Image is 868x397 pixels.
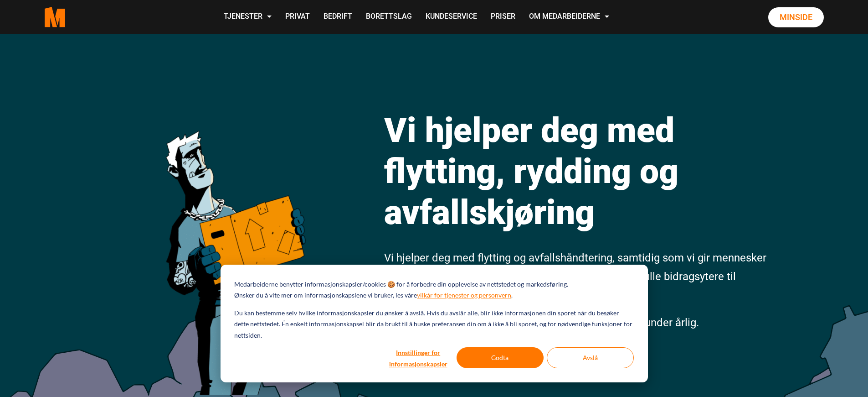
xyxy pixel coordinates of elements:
[419,1,484,33] a: Kundeservice
[221,265,648,382] div: Cookie banner
[417,290,511,301] a: vilkår for tjenester og personvern
[234,308,633,341] p: Du kan bestemme selv hvilke informasjonskapsler du ønsker å avslå. Hvis du avslår alle, blir ikke...
[156,89,313,395] img: medarbeiderne man icon optimized
[384,251,766,302] span: Vi hjelper deg med flytting og avfallshåndtering, samtidig som vi gir mennesker med rusbakgrunn e...
[457,347,544,368] button: Godta
[384,110,769,233] h1: Vi hjelper deg med flytting, rydding og avfallskjøring
[217,1,278,33] a: Tjenester
[359,1,419,33] a: Borettslag
[484,1,522,33] a: Priser
[234,279,568,290] p: Medarbeiderne benytter informasjonskapsler/cookies 🍪 for å forbedre din opplevelse av nettstedet ...
[234,290,513,301] p: Ønsker du å vite mer om informasjonskapslene vi bruker, les våre .
[768,7,824,27] a: Minside
[317,1,359,33] a: Bedrift
[522,1,616,33] a: Om Medarbeiderne
[547,347,634,368] button: Avslå
[383,347,453,368] button: Innstillinger for informasjonskapsler
[278,1,317,33] a: Privat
